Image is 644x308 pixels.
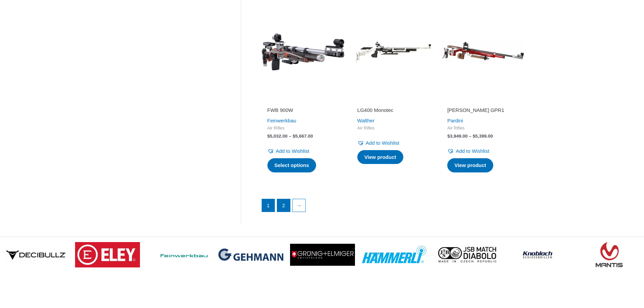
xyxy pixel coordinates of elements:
a: Feinwerkbau [267,118,296,123]
a: Select options for “LG400 Monotec” [357,150,403,164]
h2: LG400 Monotec [357,107,428,114]
a: Walther [357,118,375,123]
span: Page 1 [262,199,275,212]
a: → [293,199,306,212]
span: Add to Wishlist [366,140,399,146]
h2: FWB 900W [267,107,338,114]
a: Add to Wishlist [357,138,399,148]
iframe: Customer reviews powered by Trustpilot [267,97,338,105]
a: Add to Wishlist [447,146,489,156]
a: [PERSON_NAME] GPR1 [447,107,518,116]
span: Air Rifles [357,125,428,131]
a: Select options for “Pardini GPR1” [447,158,493,172]
bdi: 5,399.00 [473,134,493,139]
span: $ [473,134,475,139]
span: $ [447,134,450,139]
span: Air Rifles [267,125,338,131]
img: FWB 900W [261,10,344,93]
span: Add to Wishlist [456,148,489,154]
iframe: Customer reviews powered by Trustpilot [447,97,518,105]
bdi: 5,032.00 [267,134,288,139]
span: $ [293,134,295,139]
a: Pardini [447,118,463,123]
a: LG400 Monotec [357,107,428,116]
bdi: 3,949.00 [447,134,468,139]
a: FWB 900W [267,107,338,116]
a: Page 2 [277,199,290,212]
span: – [469,134,472,139]
span: $ [267,134,270,139]
nav: Product Pagination [261,199,525,216]
a: Add to Wishlist [267,146,309,156]
span: Air Rifles [447,125,518,131]
img: Pardini GPR1 [441,10,524,93]
img: brand logo [75,242,140,267]
img: LG400 Monotec Competition [351,10,434,93]
h2: [PERSON_NAME] GPR1 [447,107,518,114]
a: Select options for “FWB 900W” [267,158,316,172]
span: Add to Wishlist [276,148,309,154]
iframe: Customer reviews powered by Trustpilot [357,97,428,105]
bdi: 5,667.00 [293,134,313,139]
span: – [289,134,291,139]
